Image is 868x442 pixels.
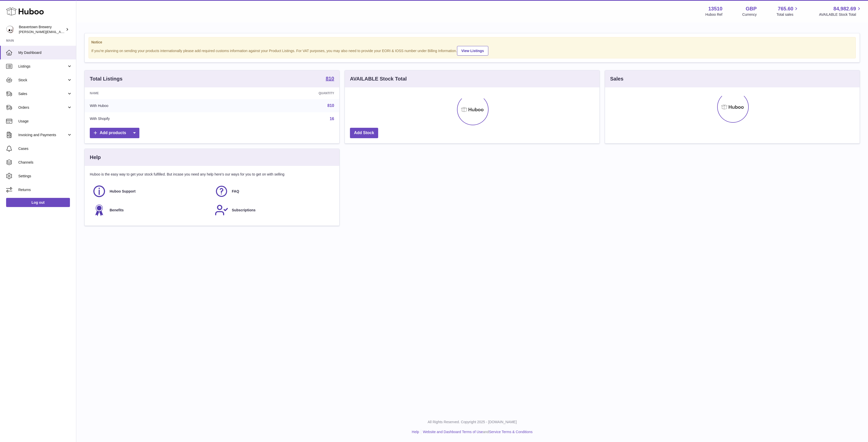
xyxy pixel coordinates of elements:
a: Website and Dashboard Terms of Use [423,430,483,434]
p: Huboo is the easy way to get your stock fulfilled. But incase you need any help here's our ways f... [90,172,334,177]
span: Stock [18,78,67,83]
a: Help [412,430,419,434]
li: and [421,430,533,434]
h3: Total Listings [90,75,123,82]
a: Add products [90,128,139,138]
span: Channels [18,160,72,165]
a: Add Stock [350,128,378,138]
a: 810 [326,76,334,82]
span: Invoicing and Payments [18,133,67,137]
div: If you're planning on sending your products internationally please add required customs informati... [91,45,853,56]
h3: Sales [610,75,623,82]
h3: AVAILABLE Stock Total [350,75,407,82]
strong: 810 [326,76,334,81]
span: [PERSON_NAME][EMAIL_ADDRESS][PERSON_NAME][DOMAIN_NAME] [19,30,129,34]
span: Usage [18,119,72,124]
a: Service Terms & Conditions [489,430,533,434]
span: Settings [18,174,72,179]
a: 84,982.69 AVAILABLE Stock Total [819,5,862,17]
span: My Dashboard [18,50,72,55]
a: 16 [330,117,334,121]
th: Quantity [222,87,339,99]
a: Huboo Support [92,184,210,198]
strong: 13510 [708,5,723,12]
a: Log out [6,198,70,207]
span: FAQ [232,189,239,194]
span: Huboo Support [110,189,136,194]
a: FAQ [215,184,332,198]
span: Returns [18,187,72,192]
td: With Shopify [85,112,222,125]
span: Subscriptions [232,208,256,213]
span: Sales [18,91,67,96]
td: With Huboo [85,99,222,112]
span: Total sales [776,12,799,17]
span: Orders [18,105,67,110]
a: 810 [327,103,334,108]
img: Matthew.McCormack@beavertownbrewery.co.uk [6,26,14,33]
span: Benefits [110,208,124,213]
a: Benefits [92,203,210,217]
div: Beavertown Brewery [19,25,65,34]
span: Cases [18,146,72,151]
strong: GBP [746,5,757,12]
th: Name [85,87,222,99]
a: 765.60 Total sales [776,5,799,17]
h3: Help [90,154,101,161]
p: All Rights Reserved. Copyright 2025 - [DOMAIN_NAME] [80,420,864,424]
span: 84,982.69 [833,5,856,12]
span: AVAILABLE Stock Total [819,12,862,17]
div: Huboo Ref [705,12,723,17]
strong: Notice [91,40,853,45]
a: Subscriptions [215,203,332,217]
a: View Listings [457,46,488,56]
span: Listings [18,64,67,69]
div: Currency [742,12,757,17]
span: 765.60 [778,5,793,12]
